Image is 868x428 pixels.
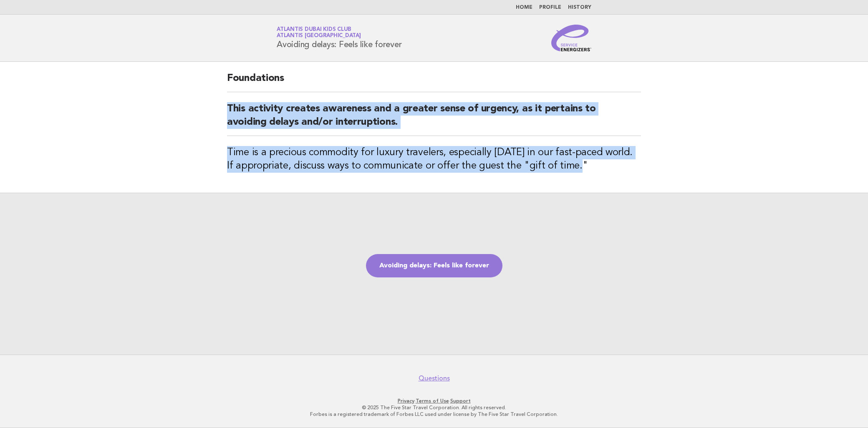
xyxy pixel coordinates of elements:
[551,25,591,51] img: Service Energizers
[539,5,561,10] a: Profile
[179,411,689,418] p: Forbes is a registered trademark of Forbes LLC used under license by The Five Star Travel Corpora...
[277,27,401,49] h1: Avoiding delays: Feels like forever
[419,374,450,383] a: Questions
[277,33,361,39] span: Atlantis [GEOGRAPHIC_DATA]
[398,398,414,404] a: Privacy
[179,398,689,404] p: · ·
[277,27,361,38] a: Atlantis Dubai Kids ClubAtlantis [GEOGRAPHIC_DATA]
[227,102,641,136] h2: This activity creates awareness and a greater sense of urgency, as it pertains to avoiding delays...
[366,254,502,277] a: Avoiding delays: Feels like forever
[516,5,532,10] a: Home
[416,398,449,404] a: Terms of Use
[227,72,641,92] h2: Foundations
[568,5,591,10] a: History
[227,146,641,173] h3: Time is a precious commodity for luxury travelers, especially [DATE] in our fast-paced world. If ...
[179,404,689,411] p: © 2025 The Five Star Travel Corporation. All rights reserved.
[450,398,471,404] a: Support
